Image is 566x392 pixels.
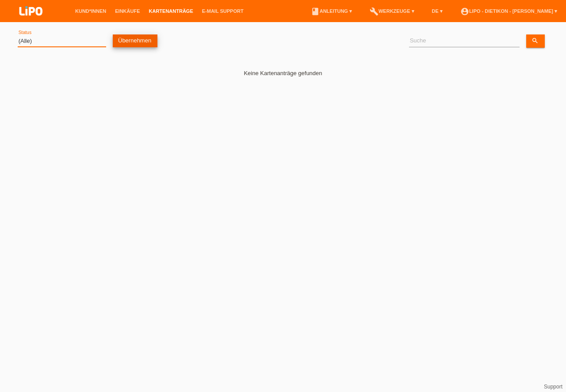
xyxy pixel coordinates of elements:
[460,7,469,16] i: account_circle
[306,8,356,14] a: bookAnleitung ▾
[111,8,144,14] a: Einkäufe
[456,8,562,14] a: account_circleLIPO - Dietikon - [PERSON_NAME] ▾
[198,8,248,14] a: E-Mail Support
[71,8,111,14] a: Kund*innen
[311,7,320,16] i: book
[428,8,447,14] a: DE ▾
[544,384,562,390] a: Support
[532,37,539,44] i: search
[370,7,379,16] i: build
[113,34,157,47] a: Übernehmen
[365,8,419,14] a: buildWerkzeuge ▾
[145,8,198,14] a: Kartenanträge
[526,34,545,48] a: search
[9,18,53,25] a: LIPO pay
[18,57,548,76] div: Keine Kartenanträge gefunden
